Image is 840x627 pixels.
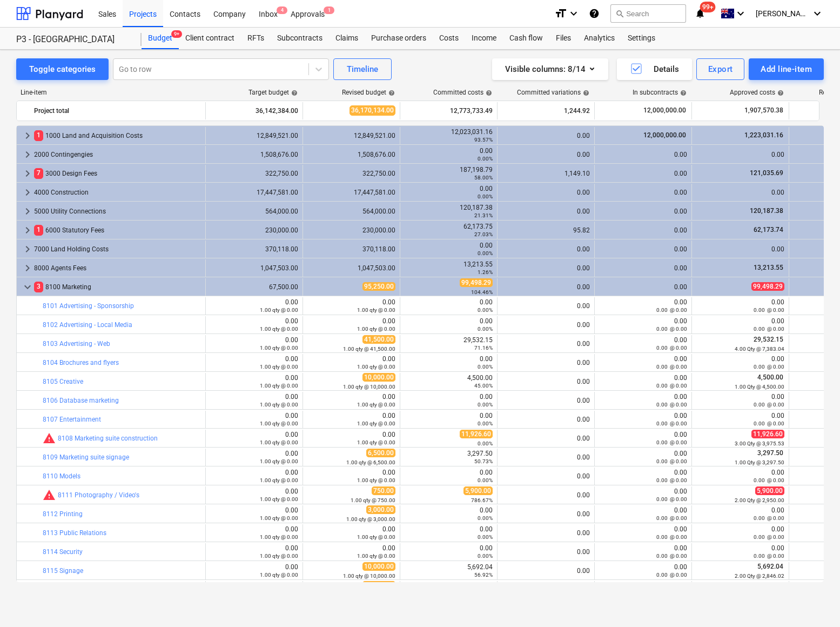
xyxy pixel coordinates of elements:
small: 1.00 qty @ 0.00 [260,402,298,408]
small: 0.00% [478,421,493,426]
div: 62,173.75 [405,223,493,238]
div: 0.00 [307,412,395,427]
div: 0.00 [599,151,687,158]
a: Analytics [577,28,621,49]
div: 0.00 [502,321,590,329]
div: 0.00 [405,298,493,313]
small: 1.00 Qty @ 4,500.00 [735,384,784,390]
div: 0.00 [502,283,590,291]
small: 1.00 Qty @ 3,297.50 [735,459,784,465]
div: 1,508,676.00 [307,151,395,158]
div: 0.00 [599,431,687,446]
div: Income [465,28,503,49]
div: 0.00 [599,226,687,234]
div: 0.00 [599,298,687,313]
small: 0.00% [478,326,493,332]
a: 8113 Public Relations [43,529,106,537]
div: 0.00 [307,469,395,484]
div: 1,149.10 [502,170,590,177]
button: Search [610,4,686,23]
small: 21.31% [474,212,493,218]
div: 120,187.38 [405,204,493,219]
small: 786.67% [471,497,493,503]
div: 3,297.50 [405,450,493,465]
div: 0.00 [696,298,784,313]
small: 0.00 @ 0.00 [656,364,687,370]
small: 0.00% [478,250,493,256]
div: 322,750.00 [307,170,395,177]
small: 0.00% [478,477,493,483]
a: 8114 Security [43,548,83,556]
span: 9+ [171,30,182,38]
div: Target budget [248,89,298,96]
div: Purchase orders [365,28,433,49]
div: 0.00 [599,317,687,332]
span: 36,170,134.00 [350,105,395,116]
div: 0.00 [599,336,687,351]
button: Visible columns:8/14 [492,58,608,80]
span: 3,297.50 [756,449,784,457]
span: keyboard_arrow_right [21,129,34,142]
div: 0.00 [599,208,687,215]
div: 0.00 [502,132,590,139]
div: 0.00 [696,412,784,427]
div: 0.00 [502,378,590,385]
a: Client contract [179,28,241,49]
i: keyboard_arrow_down [734,7,747,20]
div: 0.00 [210,450,298,465]
div: 370,118.00 [307,245,395,253]
div: 0.00 [210,317,298,332]
div: 0.00 [599,245,687,253]
div: 2000 Contingengies [34,146,201,163]
small: 0.00 @ 0.00 [656,307,687,313]
div: 0.00 [502,491,590,499]
small: 1.00 qty @ 0.00 [260,496,298,502]
small: 0.00 @ 0.00 [656,421,687,426]
small: 3.00 Qty @ 3,975.53 [735,441,784,446]
small: 1.00 qty @ 0.00 [260,383,298,389]
span: Committed costs exceed revised budget [43,432,56,445]
div: 95.82 [502,226,590,234]
div: Add line-item [761,62,812,76]
div: Visible columns : 8/14 [505,62,595,76]
small: 0.00 @ 0.00 [656,439,687,445]
span: 1 [324,6,334,14]
a: 8107 Entertainment [43,416,101,423]
div: 564,000.00 [210,208,298,215]
div: 0.00 [599,283,687,291]
span: 95,250.00 [362,282,395,291]
small: 1.00 qty @ 0.00 [357,402,395,408]
span: 1 [34,225,43,235]
div: 0.00 [307,393,395,408]
i: Knowledge base [589,7,600,20]
span: keyboard_arrow_right [21,224,34,237]
button: Add line-item [749,58,824,80]
small: 71.16% [474,345,493,351]
div: 0.00 [210,355,298,370]
a: 8101 Advertising - Sponsorship [43,302,134,310]
div: Project total [34,102,201,119]
div: 0.00 [502,151,590,158]
a: 8103 Advertising - Web [43,340,110,348]
small: 1.00 qty @ 0.00 [357,326,395,332]
div: 67,500.00 [210,283,298,291]
div: 0.00 [502,416,590,423]
div: 4,500.00 [405,374,493,389]
div: 0.00 [502,208,590,215]
small: 45.00% [474,383,493,389]
small: 1.00 qty @ 0.00 [260,439,298,445]
span: help [289,90,298,96]
div: 0.00 [307,431,395,446]
div: 0.00 [405,412,493,427]
div: 0.00 [502,264,590,272]
span: help [775,90,784,96]
div: 0.00 [210,298,298,313]
div: Settings [621,28,662,49]
div: Committed costs [433,89,492,96]
div: 1,508,676.00 [210,151,298,158]
div: 0.00 [696,151,784,158]
span: 11,926.60 [460,430,493,438]
span: 99+ [700,2,716,12]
